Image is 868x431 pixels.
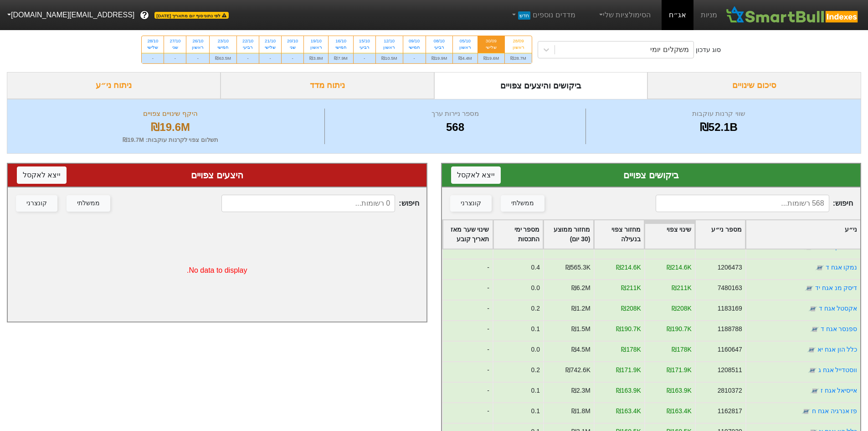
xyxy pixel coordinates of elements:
[142,53,164,63] div: -
[717,283,742,293] div: 7480163
[724,6,861,24] img: SmartBull
[510,38,526,44] div: 28/09
[19,109,322,119] div: היקף שינויים צפויים
[621,304,641,313] div: ₪208K
[806,345,816,354] img: tase link
[237,53,259,63] div: -
[616,365,641,375] div: ₪171.9K
[327,109,583,119] div: מספר ניירות ערך
[242,44,253,51] div: רביעי
[242,38,253,44] div: 22/10
[616,324,641,334] div: ₪190.7K
[717,365,742,375] div: 1208511
[381,38,397,44] div: 12/10
[164,53,186,63] div: -
[817,346,857,353] a: כלל הון אגח יא
[810,386,819,395] img: tase link
[571,324,590,334] div: ₪1.5M
[656,195,829,212] input: 568 רשומות...
[588,119,849,135] div: ₪52.1B
[19,135,322,145] div: תשלום צפוי לקרנות עוקבות : ₪19.7M
[621,283,641,293] div: ₪211K
[287,38,298,44] div: 20/10
[717,386,742,395] div: 2810372
[431,44,447,51] div: רביעי
[403,53,426,63] div: -
[695,220,745,249] div: Toggle SortBy
[17,168,417,182] div: היצעים צפויים
[215,44,231,51] div: חמישי
[7,72,221,99] div: ניתוח ני״ע
[434,72,648,99] div: ביקושים והיצעים צפויים
[327,119,583,135] div: 568
[334,44,347,51] div: חמישי
[820,325,857,332] a: ספנסר אגח ד
[825,264,857,271] a: נמקו אגח ד
[616,263,641,272] div: ₪214.6K
[531,283,539,293] div: 0.0
[8,219,426,322] div: No data to display.
[186,53,209,63] div: -
[334,38,347,44] div: 16/10
[818,366,857,374] a: ווסטדייל אגח ג
[287,44,298,51] div: שני
[571,345,590,354] div: ₪4.5M
[565,365,590,375] div: ₪742.6K
[717,345,742,354] div: 1160647
[807,366,817,375] img: tase link
[571,304,590,313] div: ₪1.2M
[265,44,276,51] div: שלישי
[672,283,691,293] div: ₪211K
[815,263,824,272] img: tase link
[815,284,857,291] a: דיסק מנ אגח יד
[531,304,539,313] div: 0.2
[453,53,477,63] div: ₪4.4M
[818,305,857,312] a: אקסטל אגח ד
[565,263,590,272] div: ₪565.3K
[215,38,231,44] div: 23/10
[511,198,534,208] div: ממשלתי
[588,109,849,119] div: שווי קרנות עוקבות
[221,72,434,99] div: ניתוח מדד
[483,44,499,51] div: שלישי
[531,263,539,272] div: 0.4
[493,220,543,249] div: Toggle SortBy
[210,53,236,63] div: ₪63.5M
[431,38,447,44] div: 08/10
[594,6,655,24] a: הסימולציות שלי
[820,387,857,394] a: אייסיאל אגח ז
[717,324,742,334] div: 1188788
[507,6,579,24] a: מדדים נוספיםחדש
[16,195,57,212] button: קונצרני
[442,382,493,402] div: -
[458,44,472,51] div: ראשון
[647,72,861,99] div: סיכום שינויים
[409,38,420,44] div: 09/10
[443,220,493,249] div: Toggle SortBy
[616,406,641,416] div: ₪163.4K
[259,53,281,63] div: -
[426,53,453,63] div: ₪19.9M
[147,38,158,44] div: 28/10
[442,341,493,361] div: -
[544,220,593,249] div: Toggle SortBy
[531,345,539,354] div: 0.0
[666,263,691,272] div: ₪214.6K
[67,195,110,212] button: ממשלתי
[645,220,694,249] div: Toggle SortBy
[442,259,493,279] div: -
[531,365,539,375] div: 0.2
[359,38,370,44] div: 15/10
[478,53,505,63] div: ₪19.6M
[505,53,532,63] div: ₪28.7M
[666,406,691,416] div: ₪163.4K
[442,300,493,320] div: -
[531,386,539,395] div: 0.1
[192,44,204,51] div: ראשון
[304,53,328,63] div: ₪3.8M
[451,168,852,182] div: ביקושים צפויים
[19,119,322,135] div: ₪19.6M
[812,407,857,415] a: פז אנרגיה אגח ח
[571,386,590,395] div: ₪2.3M
[221,195,395,212] input: 0 רשומות...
